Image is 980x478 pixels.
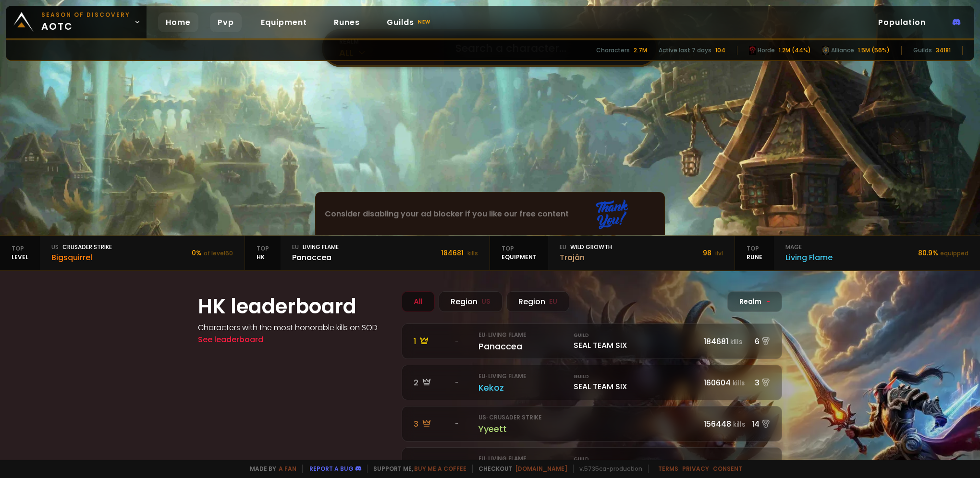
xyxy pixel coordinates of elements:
[870,12,933,32] a: Population
[785,243,802,251] span: mage
[309,465,354,473] a: Report a bug
[730,337,742,347] small: kills
[158,12,198,32] a: Home
[253,12,315,32] a: Equipment
[574,455,698,475] div: SEAL TEAM SIX
[326,12,367,32] a: Runes
[441,248,478,258] div: 184681
[735,236,774,270] div: Rune
[6,6,147,38] a: Season of Discoveryaotc
[198,291,390,322] h1: HK leaderboard
[659,46,711,55] div: Active last 7 days
[747,244,762,253] span: Top
[715,249,723,257] small: ilvl
[515,465,567,473] a: [DOMAIN_NAME]
[192,248,233,258] div: 0 %
[549,297,557,307] small: EU
[51,251,112,263] div: Bigsquirrel
[574,455,698,463] small: Guild
[560,243,612,251] div: Wild Growth
[245,236,490,270] a: TopHKeuLiving FlamePanaccea184681 kills
[481,297,490,307] small: US
[574,373,698,393] div: SEAL TEAM SIX
[210,12,242,32] a: Pvp
[402,291,435,312] div: All
[402,365,782,400] a: 2 -eu· Living FlameKekoz GuildSEAL TEAM SIX160604kills3
[682,465,709,473] a: Privacy
[292,243,339,251] div: Living Flame
[713,465,742,473] a: Consent
[715,46,725,55] div: 104
[478,455,526,463] small: eu · Living Flame
[455,378,458,387] span: -
[918,248,968,258] div: 80.9 %
[785,251,833,263] div: Living Flame
[367,465,466,473] span: Support me,
[745,418,770,430] div: 14
[749,46,756,55] img: horde
[478,331,526,339] small: eu · Living Flame
[472,465,567,473] span: Checkout
[257,244,269,253] span: Top
[733,420,745,429] small: kills
[244,465,296,473] span: Made by
[455,337,458,346] span: -
[573,465,642,473] span: v. 5735ca - production
[704,377,731,388] span: 160604
[704,418,731,430] span: 156448
[402,406,782,442] a: 3 -us· Crusader StrikeYyeett 156448kills14
[936,46,951,55] div: 34181
[478,422,568,435] div: Yyeett
[198,334,263,345] a: See leaderboard
[733,379,745,388] small: kills
[940,249,968,257] small: equipped
[745,335,770,347] div: 6
[467,249,478,257] small: kills
[560,243,566,251] span: eu
[596,46,630,55] div: Characters
[41,11,130,34] span: aotc
[779,46,811,55] div: 1.2M (44%)
[416,16,432,28] small: new
[41,11,130,19] small: Season of Discovery
[455,419,458,428] span: -
[502,244,537,253] span: Top
[560,251,612,263] div: Trajân
[822,46,829,55] img: horde
[478,414,541,421] small: us · Crusader Strike
[379,12,440,32] a: Guildsnew
[414,377,449,389] div: 2
[402,323,782,359] a: 1 -eu· Living FlamePanaccea GuildSEAL TEAM SIX184681kills6
[745,377,770,389] div: 3
[574,332,698,339] small: Guild
[727,291,782,312] div: Realm
[822,46,854,55] div: Alliance
[745,459,770,471] div: 3
[279,465,296,473] a: a fan
[858,46,890,55] div: 1.5M (56%)
[703,248,723,258] div: 98
[316,192,664,235] div: Consider disabling your ad blocker if you like our free content
[198,322,390,334] h4: Characters with the most honorable kills on SOD
[704,336,728,347] span: 184681
[490,236,548,270] div: equipment
[414,465,466,473] a: Buy me a coffee
[490,236,735,270] a: TopequipmenteuWild GrowthTrajân98 ilvl
[478,372,526,380] small: eu · Living Flame
[913,46,932,55] div: Guilds
[439,291,502,312] div: Region
[749,46,775,55] div: Horde
[414,418,449,430] div: 3
[634,46,647,55] div: 2.7M
[414,335,449,347] div: 1
[574,332,698,351] div: SEAL TEAM SIX
[735,236,980,270] a: TopRunemageLiving Flame80.9%equipped
[414,459,449,471] div: 4
[478,340,568,353] div: Panaccea
[292,243,299,251] span: eu
[12,244,28,253] span: Top
[292,251,339,263] div: Panaccea
[766,297,770,307] span: -
[478,381,568,394] div: Kekoz
[574,373,698,381] small: Guild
